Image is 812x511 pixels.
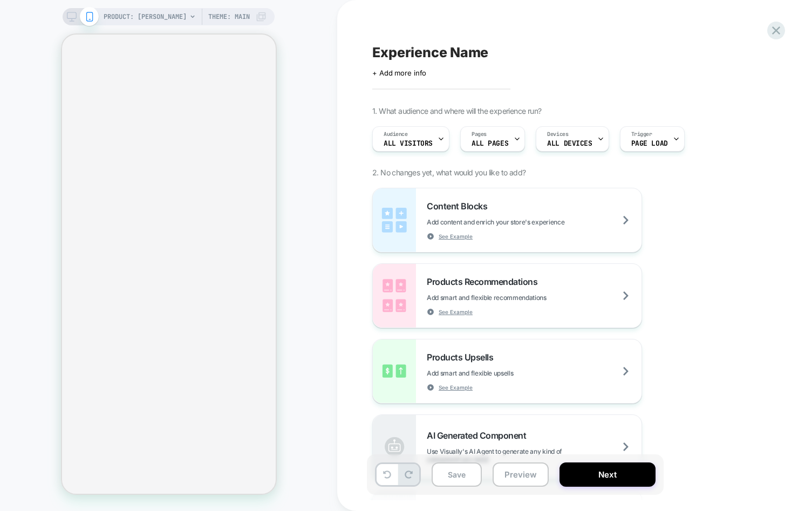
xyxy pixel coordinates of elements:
span: Content Blocks [427,201,493,212]
span: Experience Name [372,44,488,60]
span: Add content and enrich your store's experience [427,218,618,226]
span: Use Visually's AI Agent to generate any kind of component you need [427,447,642,464]
span: Add smart and flexible upsells [427,369,567,377]
span: Products Recommendations [427,276,543,287]
span: Pages [472,131,487,138]
span: Trigger [631,131,652,138]
button: Next [559,462,656,487]
span: All Visitors [384,140,433,147]
span: Audience [384,131,408,138]
span: Devices [547,131,568,138]
span: ALL DEVICES [547,140,592,147]
span: Add smart and flexible recommendations [427,294,601,302]
span: PRODUCT: [PERSON_NAME] [104,8,187,25]
span: See Example [439,233,473,240]
span: See Example [439,384,473,391]
span: Page Load [631,140,668,147]
span: Theme: MAIN [208,8,250,25]
span: 1. What audience and where will the experience run? [372,106,541,115]
span: See Example [439,308,473,316]
button: Preview [493,462,549,487]
span: + Add more info [372,69,426,77]
span: 2. No changes yet, what would you like to add? [372,168,526,177]
span: AI Generated Component [427,430,531,441]
span: Products Upsells [427,352,499,363]
span: ALL PAGES [472,140,508,147]
button: Save [432,462,482,487]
